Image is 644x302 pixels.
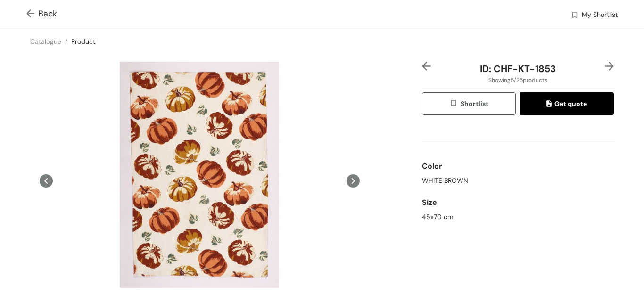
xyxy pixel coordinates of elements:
[26,8,57,20] span: Back
[422,176,614,186] div: WHITE BROWN
[582,10,618,21] span: My Shortlist
[605,62,614,71] img: right
[449,98,488,109] span: Shortlist
[65,37,67,46] span: /
[480,63,556,75] span: ID: CHF-KT-1853
[26,9,38,19] img: Go back
[422,193,614,212] div: Size
[71,37,95,46] a: Product
[488,76,547,84] span: Showing 5 / 25 products
[546,100,554,109] img: quote
[422,62,431,71] img: left
[546,98,587,109] span: Get quote
[422,157,614,176] div: Color
[570,11,579,21] img: wishlist
[520,92,614,115] button: quoteGet quote
[422,92,516,115] button: wishlistShortlist
[449,99,461,109] img: wishlist
[30,37,61,46] a: Catalogue
[422,212,614,222] div: 45x70 cm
